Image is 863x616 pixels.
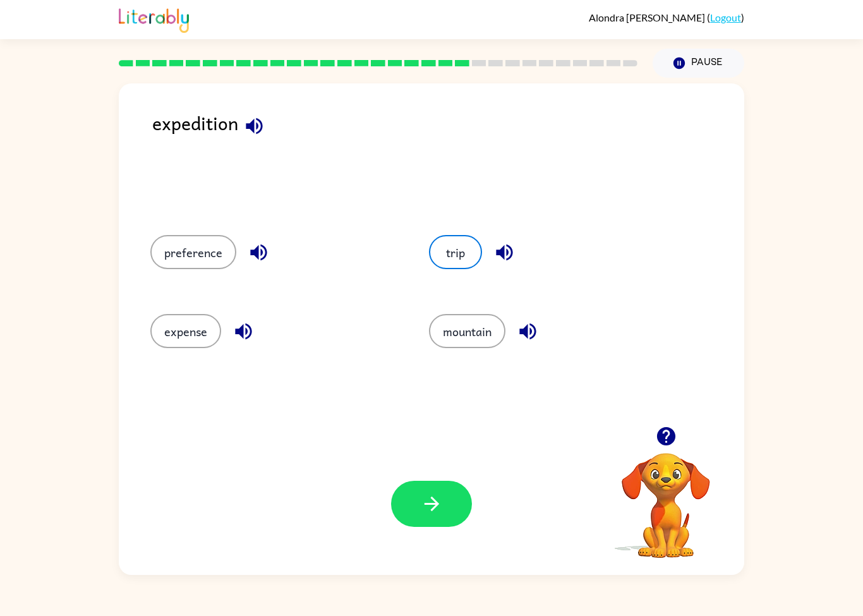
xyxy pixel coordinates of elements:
[119,5,189,33] img: Literably
[429,235,482,269] button: trip
[589,11,707,23] span: Alondra [PERSON_NAME]
[429,314,505,348] button: mountain
[603,433,729,560] video: Your browser must support playing .mp4 files to use Literably. Please try using another browser.
[653,49,744,78] button: Pause
[152,109,744,210] div: expedition
[150,314,221,348] button: expense
[589,11,744,23] div: ( )
[150,235,236,269] button: preference
[710,11,741,23] a: Logout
